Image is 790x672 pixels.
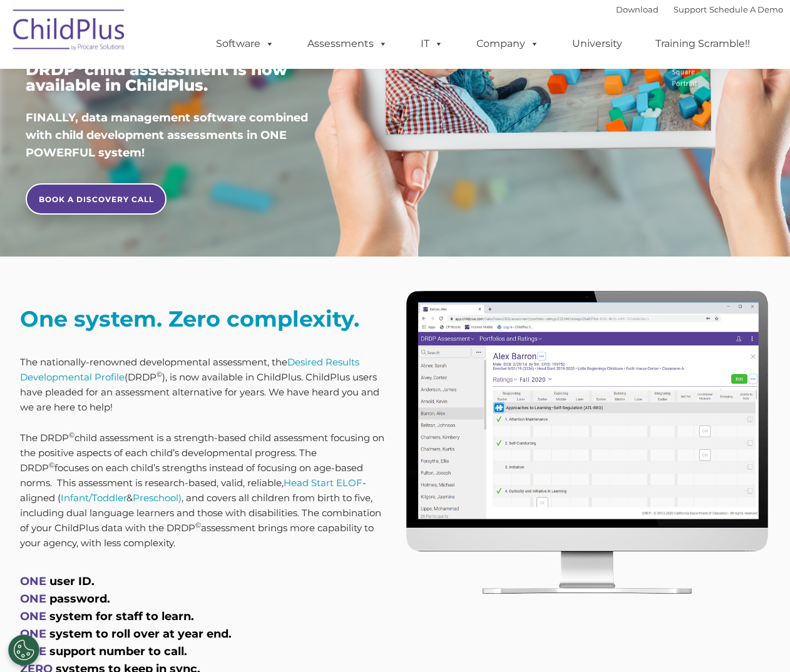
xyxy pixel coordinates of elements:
[674,4,707,14] a: Support
[49,592,110,606] span: password.
[616,4,783,14] font: |
[616,4,659,14] a: Download
[26,44,287,94] span: The nationally-renowned DRDP child assessment is now available in ChildPlus.
[20,592,46,606] span: ONE
[20,356,359,383] a: Desired Results Developmental Profile
[709,4,783,14] a: Schedule A Demo
[20,627,46,641] span: ONE
[7,1,132,63] img: ChildPlus by Procare Solutions
[203,31,287,56] a: Software
[26,111,308,160] span: FINALLY, data management software combined with child development assessments in ONE POWERFUL sys...
[49,627,232,641] span: system to roll over at year end.
[20,355,386,415] p: The nationally-renowned developmental assessment, the (DRDP ), is now available in ChildPlus. Chi...
[20,574,46,588] span: ONE
[20,430,386,551] p: The DRDP child assessment is a strength-based child assessment focusing on the positive aspects o...
[560,31,635,56] a: University
[408,31,456,56] a: IT
[643,31,762,56] a: Training Scramble!!
[61,492,126,504] a: Infant/Toddler
[49,574,95,588] span: user ID.
[295,31,400,56] a: Assessments
[20,609,46,623] span: ONE
[585,537,790,672] iframe: Chat Widget
[133,492,182,504] a: Preschool)
[20,305,359,332] strong: One system. Zero complexity.
[69,430,74,439] sup: ©
[49,609,194,623] span: system for staff to learn.
[156,370,162,379] sup: ©
[464,31,551,56] a: Company
[284,477,362,489] a: Head Start ELOF
[75,58,85,73] sup: ©
[195,521,201,529] sup: ©
[8,634,39,666] button: Cookies Settings
[26,183,167,215] a: BOOK A DISCOVERY CALL
[404,289,771,597] img: DRDP-Desktop-2020
[49,461,54,469] sup: ©
[49,644,187,658] span: support number to call.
